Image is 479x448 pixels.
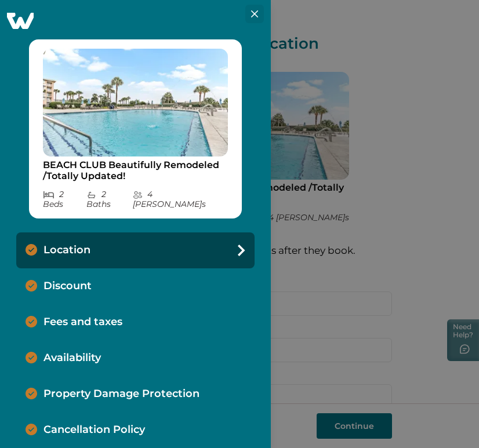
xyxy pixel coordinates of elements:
[43,280,92,293] p: Discount
[43,244,90,257] p: Location
[43,424,145,436] p: Cancellation Policy
[86,190,132,209] p: 2 Bath s
[43,190,86,209] p: 2 Bed s
[43,316,122,329] p: Fees and taxes
[43,159,228,182] p: BEACH CLUB Beautifully Remodeled /Totally Updated!
[43,49,228,156] img: propertyImage_BEACH CLUB Beautifully Remodeled /Totally Updated!
[133,190,228,209] p: 4 [PERSON_NAME] s
[245,5,264,23] button: Close
[43,388,199,400] p: Property Damage Protection
[43,352,101,365] p: Availability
